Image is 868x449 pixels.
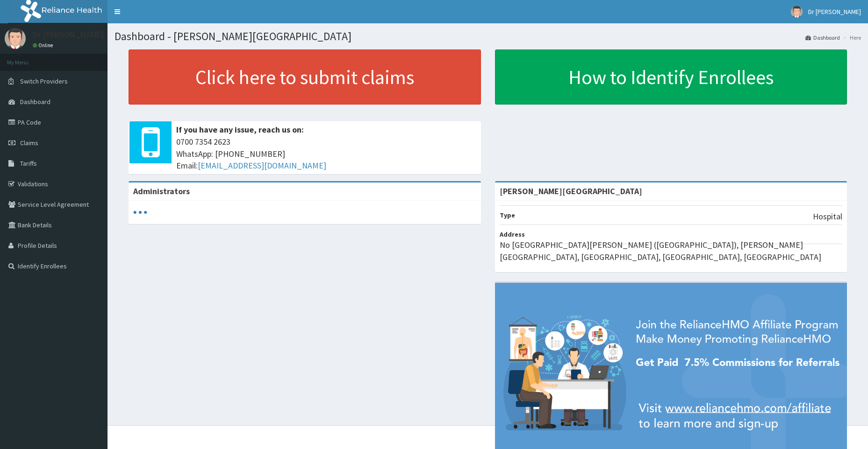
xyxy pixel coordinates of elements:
a: Dashboard [805,34,840,42]
span: Tariffs [20,159,37,168]
h1: Dashboard - [PERSON_NAME][GEOGRAPHIC_DATA] [115,30,861,42]
b: If you have any issue, reach us on: [176,124,304,135]
p: Hospital [813,210,842,223]
p: Dr [PERSON_NAME] [33,30,104,39]
b: Administrators [133,186,190,196]
a: [EMAIL_ADDRESS][DOMAIN_NAME] [198,160,326,171]
svg: audio-loading [133,205,147,219]
span: Dashboard [20,98,50,106]
a: Click here to submit claims [129,49,481,105]
a: How to Identify Enrollees [495,49,847,105]
span: Dr [PERSON_NAME] [808,7,861,16]
span: Switch Providers [20,77,68,85]
span: Claims [20,139,38,147]
b: Type [500,211,515,219]
a: Online [33,42,55,49]
b: Address [500,230,525,239]
li: Here [841,34,861,42]
p: No [GEOGRAPHIC_DATA][PERSON_NAME] ([GEOGRAPHIC_DATA]), [PERSON_NAME][GEOGRAPHIC_DATA], [GEOGRAPHI... [500,239,843,263]
img: User Image [791,6,803,18]
span: 0700 7354 2623 WhatsApp: [PHONE_NUMBER] Email: [176,136,476,172]
img: User Image [5,28,26,49]
strong: [PERSON_NAME][GEOGRAPHIC_DATA] [500,186,642,196]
